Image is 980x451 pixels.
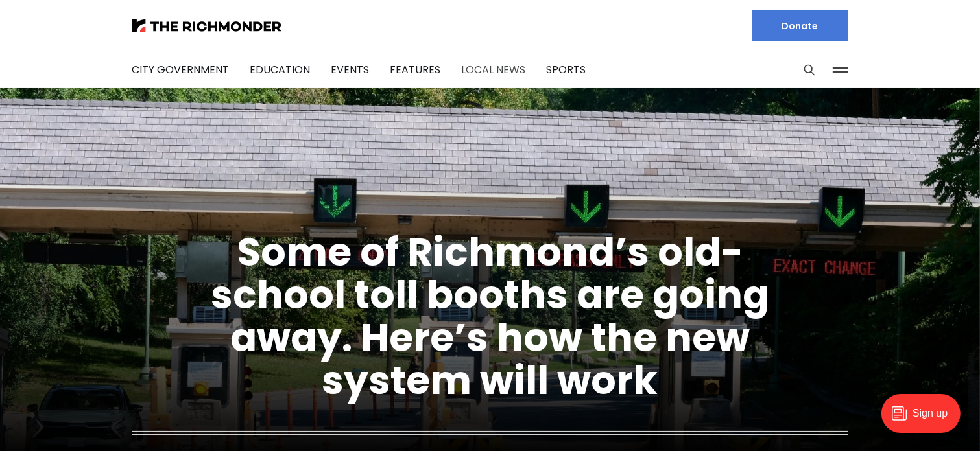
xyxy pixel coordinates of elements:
[211,225,769,408] a: Some of Richmond’s old-school toll booths are going away. Here’s how the new system will work
[870,387,980,451] iframe: portal-trigger
[390,62,441,77] a: Features
[132,19,281,32] img: The Richmonder
[250,62,311,77] a: Education
[752,10,848,41] a: Donate
[547,62,586,77] a: Sports
[132,62,230,77] a: City Government
[462,62,526,77] a: Local News
[331,62,370,77] a: Events
[800,60,819,80] button: Search this site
